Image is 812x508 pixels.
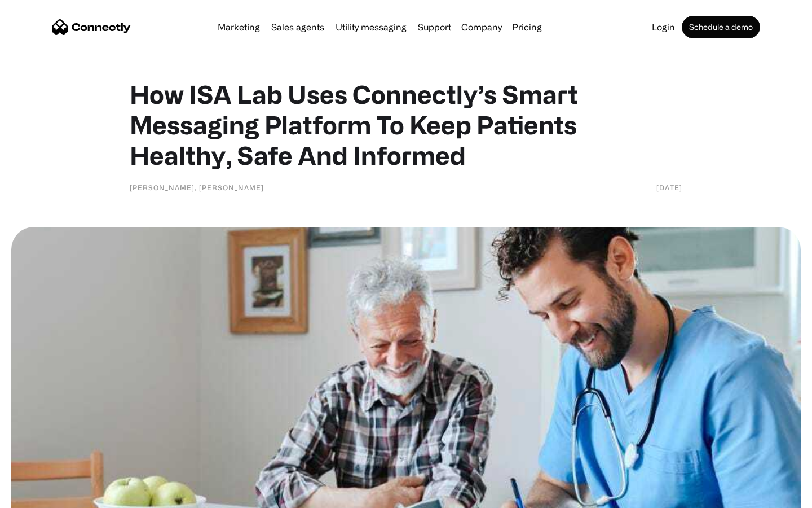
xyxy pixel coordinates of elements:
[507,23,546,32] a: Pricing
[413,23,456,32] a: Support
[682,16,760,38] a: Schedule a demo
[647,23,679,32] a: Login
[130,79,682,170] h1: How ISA Lab Uses Connectly’s Smart Messaging Platform To Keep Patients Healthy, Safe And Informed
[656,182,682,193] div: [DATE]
[23,488,68,504] ul: Language list
[458,19,505,35] div: Company
[52,19,131,36] a: home
[213,23,264,32] a: Marketing
[331,23,411,32] a: Utility messaging
[11,488,68,504] aside: Language selected: English
[461,19,502,35] div: Company
[130,182,264,193] div: [PERSON_NAME], [PERSON_NAME]
[267,23,329,32] a: Sales agents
